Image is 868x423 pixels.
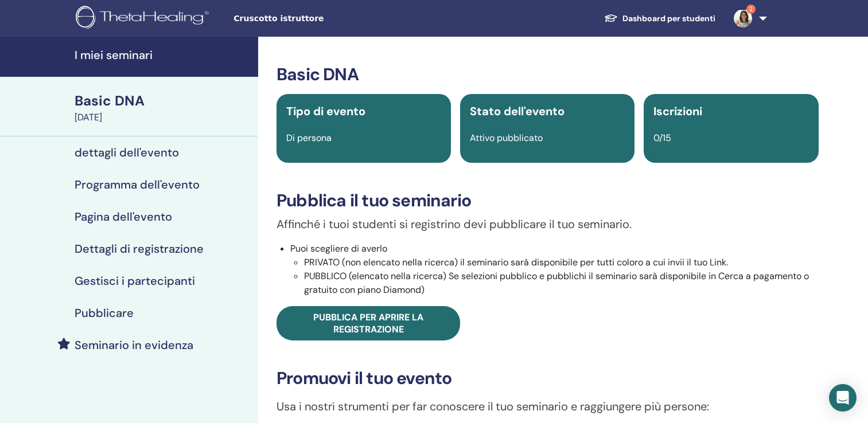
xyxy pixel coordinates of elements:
span: Iscrizioni [653,104,702,119]
li: PUBBLICO (elencato nella ricerca) Se selezioni pubblico e pubblichi il seminario sarà disponibile... [304,269,819,297]
p: Affinché i tuoi studenti si registrino devi pubblicare il tuo seminario. [277,216,819,233]
li: Puoi scegliere di averlo [290,242,819,297]
div: Basic DNA [75,91,251,111]
li: PRIVATO (non elencato nella ricerca) il seminario sarà disponibile per tutti coloro a cui invii i... [304,256,819,269]
h4: Dettagli di registrazione [75,242,204,256]
a: Dashboard per studenti [595,8,725,29]
h4: Pubblicare [75,306,134,320]
span: Cruscotto istruttore [233,13,406,25]
span: 2 [746,5,756,14]
h4: dettagli dell'evento [75,146,179,159]
h4: I miei seminari [75,48,251,62]
a: Basic DNA[DATE] [68,91,258,124]
span: 0/15 [653,132,671,144]
p: Usa i nostri strumenti per far conoscere il tuo seminario e raggiungere più persone: [277,398,819,415]
h4: Gestisci i partecipanti [75,274,195,288]
a: Pubblica per aprire la registrazione [277,306,460,340]
img: graduation-cap-white.svg [604,13,618,23]
h3: Pubblica il tuo seminario [277,190,819,211]
span: Tipo di evento [286,104,365,119]
img: default.jpg [734,9,752,28]
div: Open Intercom Messenger [829,384,857,412]
span: Pubblica per aprire la registrazione [313,311,423,335]
h3: Promuovi il tuo evento [277,368,819,389]
h4: Pagina dell'evento [75,210,172,224]
span: Di persona [286,132,332,144]
h4: Seminario in evidenza [75,338,193,352]
div: [DATE] [75,111,251,124]
span: Attivo pubblicato [470,132,543,144]
h4: Programma dell'evento [75,178,200,191]
img: logo.png [76,6,213,32]
h3: Basic DNA [277,64,819,85]
span: Stato dell'evento [470,104,565,119]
